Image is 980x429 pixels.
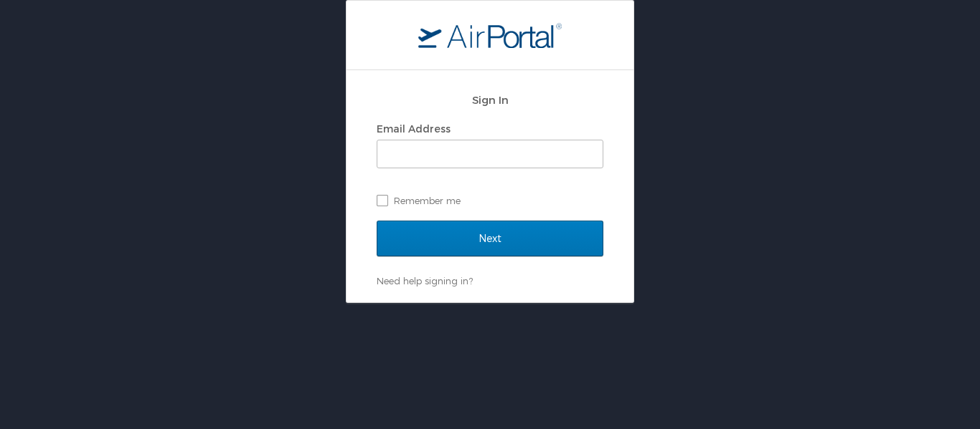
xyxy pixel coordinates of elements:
label: Email Address [377,122,451,135]
a: Need help signing in? [377,275,473,286]
input: Next [377,221,603,256]
img: logo [418,22,562,48]
label: Remember me [377,190,603,211]
h2: Sign In [377,92,603,108]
